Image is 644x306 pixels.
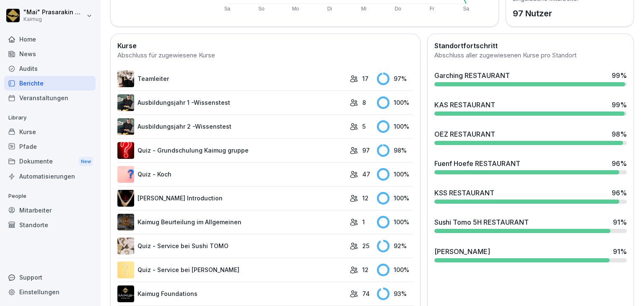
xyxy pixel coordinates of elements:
div: New [79,157,93,166]
div: 91 % [613,246,627,257]
div: 99 % [612,70,627,80]
p: Kaimug [23,16,85,22]
p: "Mai" Prasarakin Natechnanok [23,9,85,16]
a: Garching RESTAURANT99% [431,67,630,90]
a: Home [4,32,96,47]
a: Quiz - Service bei Sushi TOMO [117,238,345,254]
a: Veranstaltungen [4,91,96,105]
div: Dokumente [4,154,96,169]
a: Ausbildungsjahr 2 -Wissenstest [117,118,345,135]
text: Sa [224,6,231,12]
div: Fuenf Hoefe RESTAURANT [434,158,520,169]
img: vu7fopty42ny43mjush7cma0.png [117,214,134,231]
a: Quiz - Grundschulung Kaimug gruppe [117,142,345,159]
a: News [4,47,96,61]
a: Mitarbeiter [4,203,96,218]
text: So [258,6,265,12]
img: t7brl8l3g3sjoed8o8dm9hn8.png [117,166,134,183]
div: 98 % [612,129,627,139]
p: People [4,189,96,203]
p: 12 [362,265,369,274]
text: Mi [361,6,367,12]
div: 100 % [377,192,413,205]
img: ejcw8pgrsnj3kwnpxq2wy9us.png [117,190,134,207]
div: 96 % [612,158,627,169]
div: KSS RESTAURANT [434,188,494,198]
div: 100 % [377,120,413,133]
a: Ausbildungsjahr 1 -Wissenstest [117,94,345,111]
div: KAS RESTAURANT [434,100,495,110]
a: [PERSON_NAME]91% [431,243,630,266]
div: 97 % [377,73,413,85]
a: Kaimug Beurteilung im Allgemeinen [117,214,345,231]
text: Sa [463,6,470,12]
a: KAS RESTAURANT99% [431,96,630,119]
p: 74 [362,289,370,298]
a: Audits [4,61,96,76]
p: 25 [362,241,369,250]
a: Fuenf Hoefe RESTAURANT96% [431,155,630,178]
img: p7t4hv9nngsgdpqtll45nlcz.png [117,285,134,302]
h2: Standortfortschritt [434,41,627,51]
div: Garching RESTAURANT [434,70,510,80]
div: 96 % [612,188,627,198]
a: Kurse [4,124,96,139]
div: Abschluss für zugewiesene Kurse [117,51,413,60]
img: m7c771e1b5zzexp1p9raqxk8.png [117,94,134,111]
div: Sushi Tomo 5H RESTAURANT [434,217,529,227]
a: Quiz - Service bei [PERSON_NAME] [117,262,345,278]
a: Teamleiter [117,70,345,87]
p: 1 [362,218,365,226]
p: 5 [362,122,366,131]
a: KSS RESTAURANT96% [431,184,630,207]
div: 100 % [377,96,413,109]
p: 17 [362,74,369,83]
a: Kaimug Foundations [117,285,345,302]
text: Fr [430,6,434,12]
div: 92 % [377,240,413,252]
p: 12 [362,194,369,202]
div: OEZ RESTAURANT [434,129,495,139]
img: pak566alvbcplycpy5gzgq7j.png [117,238,134,254]
p: 97 [362,146,370,155]
p: 47 [362,170,370,179]
div: [PERSON_NAME] [434,246,490,257]
text: Di [327,6,332,12]
img: pytyph5pk76tu4q1kwztnixg.png [117,70,134,87]
a: Berichte [4,76,96,91]
text: Mo [292,6,299,12]
a: Standorte [4,218,96,232]
a: Einstellungen [4,285,96,299]
text: Do [395,6,402,12]
div: 99 % [612,100,627,110]
div: Support [4,270,96,285]
h2: Kurse [117,41,413,51]
a: [PERSON_NAME] Introduction [117,190,345,207]
a: Sushi Tomo 5H RESTAURANT91% [431,214,630,236]
div: 93 % [377,288,413,300]
a: Pfade [4,139,96,154]
div: 100 % [377,264,413,276]
a: Automatisierungen [4,169,96,184]
img: kdhala7dy4uwpjq3l09r8r31.png [117,118,134,135]
p: 8 [362,98,366,107]
a: DokumenteNew [4,154,96,169]
img: emg2a556ow6sapjezcrppgxh.png [117,262,134,278]
div: Abschluss aller zugewiesenen Kurse pro Standort [434,51,627,60]
div: 100 % [377,168,413,181]
p: Library [4,111,96,124]
a: OEZ RESTAURANT98% [431,126,630,148]
img: ima4gw5kbha2jc8jl1pti4b9.png [117,142,134,159]
div: 91 % [613,217,627,227]
p: 97 Nutzer [513,7,579,20]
